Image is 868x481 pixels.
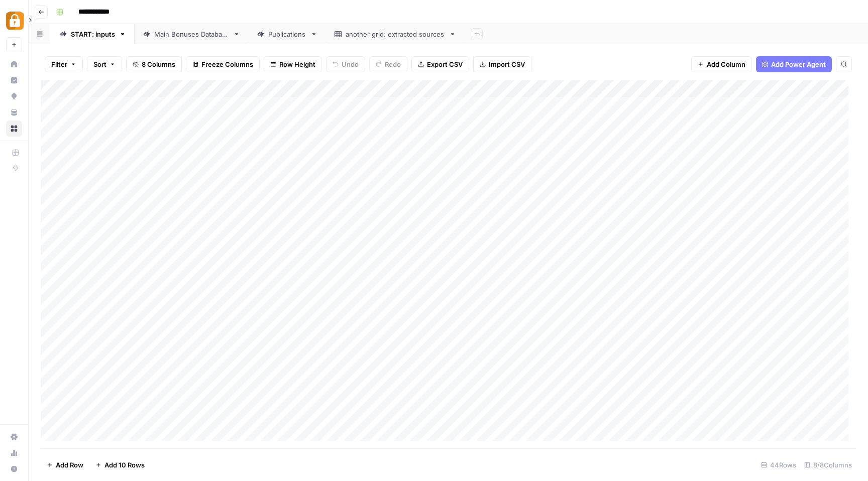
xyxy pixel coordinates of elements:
[800,457,856,473] div: 8/8 Columns
[427,59,463,69] span: Export CSV
[473,56,531,72] button: Import CSV
[56,460,83,470] span: Add Row
[6,12,24,30] img: Adzz Logo
[6,104,22,121] a: Your Data
[45,56,83,72] button: Filter
[6,8,22,33] button: Workspace: Adzz
[268,29,306,39] div: Publications
[279,59,315,69] span: Row Height
[249,24,326,44] a: Publications
[757,457,800,473] div: 44 Rows
[142,59,175,69] span: 8 Columns
[154,29,229,39] div: Main Bonuses Database
[411,56,469,72] button: Export CSV
[326,24,465,44] a: another grid: extracted sources
[264,56,322,72] button: Row Height
[6,72,22,88] a: Insights
[201,59,253,69] span: Freeze Columns
[6,88,22,104] a: Opportunities
[326,56,365,72] button: Undo
[771,59,826,69] span: Add Power Agent
[707,59,745,69] span: Add Column
[186,56,260,72] button: Freeze Columns
[691,56,752,72] button: Add Column
[41,457,89,473] button: Add Row
[126,56,182,72] button: 8 Columns
[346,29,445,39] div: another grid: extracted sources
[87,56,122,72] button: Sort
[6,121,22,137] a: Browse
[51,24,135,44] a: START: inputs
[6,445,22,461] a: Usage
[93,59,106,69] span: Sort
[385,59,401,69] span: Redo
[135,24,249,44] a: Main Bonuses Database
[489,59,525,69] span: Import CSV
[71,29,115,39] div: START: inputs
[51,59,67,69] span: Filter
[104,460,145,470] span: Add 10 Rows
[6,461,22,477] button: Help + Support
[369,56,407,72] button: Redo
[89,457,151,473] button: Add 10 Rows
[756,56,832,72] button: Add Power Agent
[6,56,22,72] a: Home
[6,429,22,445] a: Settings
[342,59,359,69] span: Undo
